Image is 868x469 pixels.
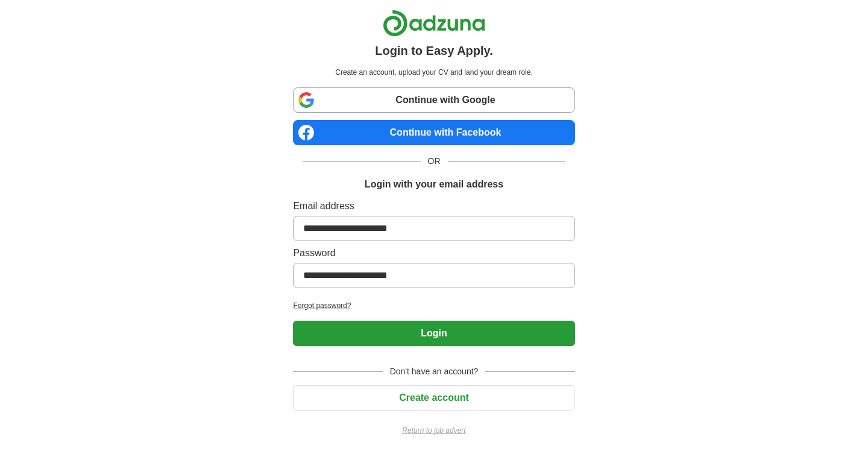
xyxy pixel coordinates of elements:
[421,155,448,168] span: OR
[293,425,574,436] a: Return to job advert
[293,385,574,411] button: Create account
[293,87,574,113] a: Continue with Google
[293,300,574,311] a: Forgot password?
[293,321,574,346] button: Login
[383,365,486,378] span: Don't have an account?
[293,120,574,145] a: Continue with Facebook
[293,199,574,213] label: Email address
[293,246,574,260] label: Password
[375,42,493,60] h1: Login to Easy Apply.
[293,392,574,403] a: Create account
[295,67,572,78] p: Create an account, upload your CV and land your dream role.
[365,177,503,192] h1: Login with your email address
[383,10,485,37] img: Adzuna logo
